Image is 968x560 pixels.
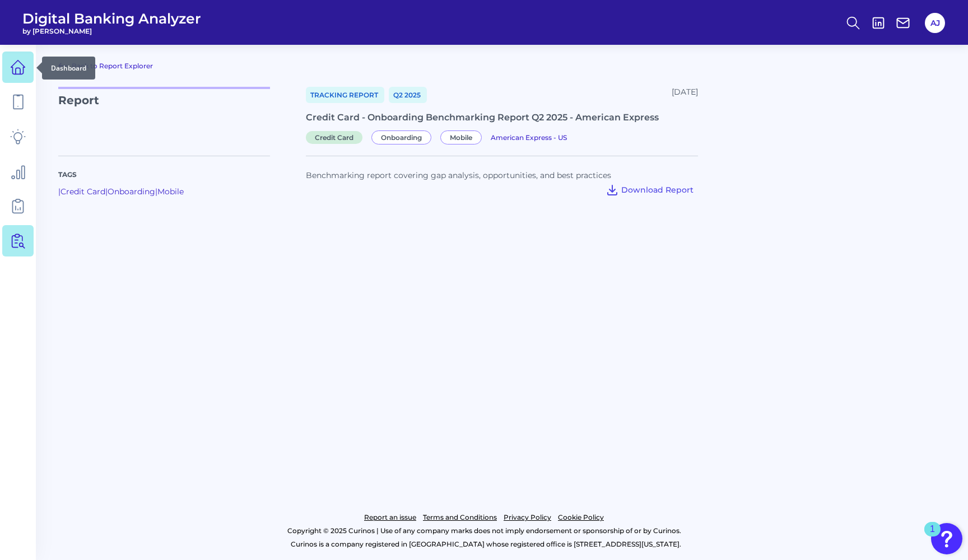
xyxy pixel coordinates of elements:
button: Download Report [601,181,698,199]
button: AJ [925,13,945,33]
a: Mobile [440,132,486,142]
button: Open Resource Center, 1 new notification [931,523,962,554]
div: Dashboard [42,57,95,80]
span: Credit Card [306,131,362,144]
span: American Express - US [491,133,567,142]
span: Benchmarking report covering gap analysis, opportunities, and best practices [306,170,611,180]
a: American Express - US [491,132,567,142]
p: Copyright © 2025 Curinos | Use of any company marks does not imply endorsement or sponsorship of ... [55,524,913,538]
a: Onboarding [108,186,155,197]
p: Report [58,87,270,142]
span: by [PERSON_NAME] [22,27,201,35]
div: [DATE] [672,87,698,103]
a: Q2 2025 [389,87,427,103]
span: Onboarding [371,130,431,144]
span: Download Report [621,185,694,195]
a: Mobile [157,186,184,197]
p: Tags [58,170,270,180]
a: Privacy Policy [504,511,551,524]
a: Tracking Report [306,87,384,103]
a: Cookie Policy [558,511,604,524]
a: Terms and Conditions [423,511,497,524]
span: Digital Banking Analyzer [22,10,201,27]
a: Credit Card [306,132,367,142]
a: Credit Card [61,186,105,197]
a: Onboarding [371,132,436,142]
span: | [58,186,61,197]
span: | [105,186,108,197]
span: | [155,186,157,197]
a: Back to Report Explorer [58,59,153,72]
a: Report an issue [364,511,416,524]
p: Curinos is a company registered in [GEOGRAPHIC_DATA] whose registered office is [STREET_ADDRESS][... [58,538,913,551]
span: Mobile [440,130,482,144]
div: Credit Card - Onboarding Benchmarking Report Q2 2025 - American Express [306,112,698,123]
div: 1 [930,529,935,544]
